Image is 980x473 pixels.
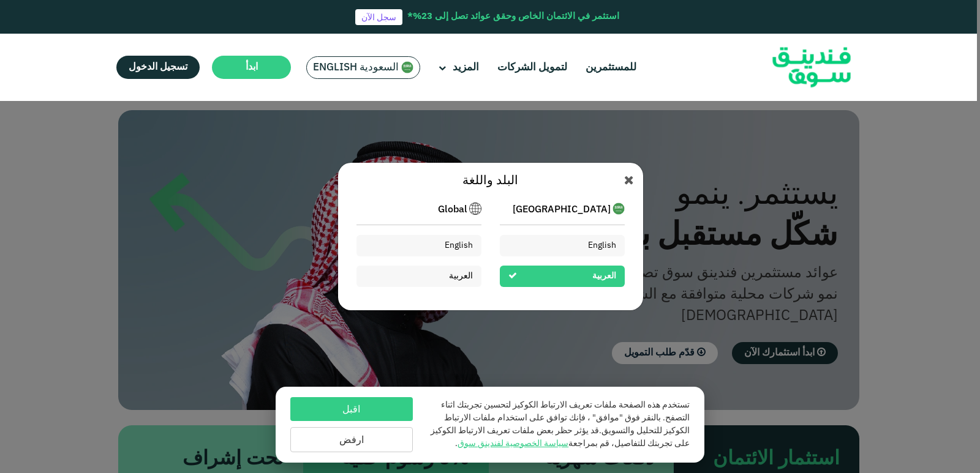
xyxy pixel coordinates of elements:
button: اقبل [290,397,413,421]
span: تسجيل الدخول [129,62,187,72]
img: SA Flag [401,61,413,73]
a: للمستثمرين [582,58,639,78]
span: للتفاصيل، قم بمراجعة . [455,439,646,448]
span: المزيد [453,62,479,73]
span: Global [438,203,467,217]
span: العربية [449,272,473,280]
span: English [445,241,473,250]
span: English [588,241,616,250]
a: سياسة الخصوصية لفندينق سوق [458,439,568,448]
a: سجل الآن [355,9,402,25]
span: العربية [592,272,616,280]
span: قد يؤثر حظر بعض ملفات تعريف الارتباط الكوكيز على تجربتك [431,426,690,448]
button: ارفض [290,427,413,452]
div: البلد واللغة [356,172,625,190]
span: [GEOGRAPHIC_DATA] [513,203,611,217]
div: استثمر في الائتمان الخاص وحقق عوائد تصل إلى 23%* [407,10,619,24]
span: ابدأ [246,62,258,72]
img: Logo [752,37,872,99]
img: SA Flag [469,203,481,215]
a: لتمويل الشركات [494,58,570,78]
img: SA Flag [612,203,625,215]
p: تستخدم هذه الصفحة ملفات تعريف الارتباط الكوكيز لتحسين تجربتك اثناء التصفح. بالنقر فوق "موافق" ، ف... [425,399,690,450]
a: تسجيل الدخول [116,56,200,79]
span: السعودية English [313,61,399,75]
